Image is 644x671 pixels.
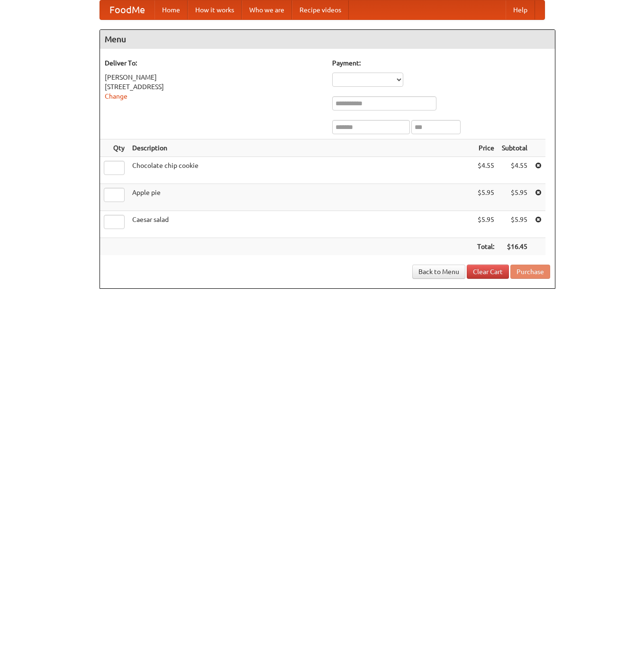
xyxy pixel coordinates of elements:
[128,139,473,157] th: Description
[242,0,292,19] a: Who we are
[498,211,531,238] td: $5.95
[510,265,550,279] button: Purchase
[506,0,535,19] a: Help
[128,157,473,184] td: Chocolate chip cookie
[473,184,498,211] td: $5.95
[473,238,498,256] th: Total:
[105,58,323,68] h5: Deliver To:
[105,73,323,82] div: [PERSON_NAME]
[498,157,531,184] td: $4.55
[100,139,128,157] th: Qty
[105,92,127,100] a: Change
[100,0,154,19] a: FoodMe
[473,139,498,157] th: Price
[473,211,498,238] td: $5.95
[128,184,473,211] td: Apple pie
[154,0,188,19] a: Home
[467,265,509,279] a: Clear Cart
[105,82,323,92] div: [STREET_ADDRESS]
[498,184,531,211] td: $5.95
[412,265,465,279] a: Back to Menu
[498,238,531,256] th: $16.45
[128,211,473,238] td: Caesar salad
[498,139,531,157] th: Subtotal
[292,0,349,19] a: Recipe videos
[473,157,498,184] td: $4.55
[188,0,242,19] a: How it works
[332,58,550,68] h5: Payment:
[100,30,555,49] h4: Menu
